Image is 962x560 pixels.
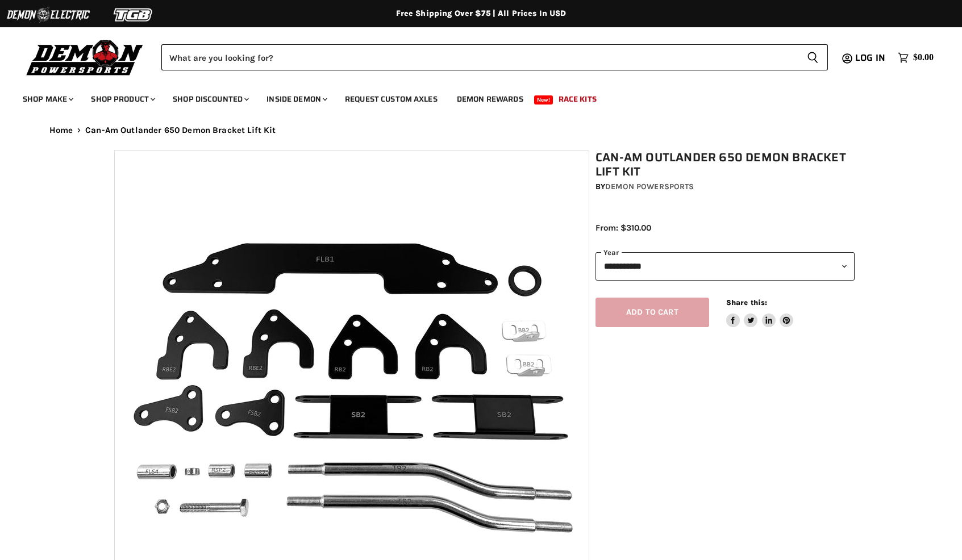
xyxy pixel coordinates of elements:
input: Search [161,44,798,70]
a: Demon Powersports [605,182,694,191]
select: year [595,252,855,280]
a: Log in [850,53,892,63]
a: Home [49,126,73,135]
a: Shop Product [82,87,162,111]
a: Race Kits [550,87,605,111]
a: Inside Demon [258,87,334,111]
span: Can-Am Outlander 650 Demon Bracket Lift Kit [85,126,276,135]
a: Demon Rewards [448,87,532,111]
ul: Main menu [14,83,931,111]
aside: Share this: [726,298,794,328]
div: by [595,181,855,193]
img: Demon Electric Logo 2 [6,4,91,26]
span: $0.00 [913,52,934,63]
div: Free Shipping Over $75 | All Prices In USD [27,9,936,19]
span: From: $310.00 [595,223,651,233]
span: Share this: [726,298,767,307]
nav: Breadcrumbs [27,126,936,135]
img: TGB Logo 2 [91,4,176,26]
form: Product [161,44,828,70]
span: New! [534,95,553,105]
a: Shop Discounted [164,87,256,111]
button: Search [798,44,828,70]
img: Demon Powersports [23,37,147,77]
a: Shop Make [14,87,80,111]
a: $0.00 [892,49,939,66]
a: Request Custom Axles [336,87,446,111]
h1: Can-Am Outlander 650 Demon Bracket Lift Kit [595,151,855,179]
span: Log in [855,51,885,65]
